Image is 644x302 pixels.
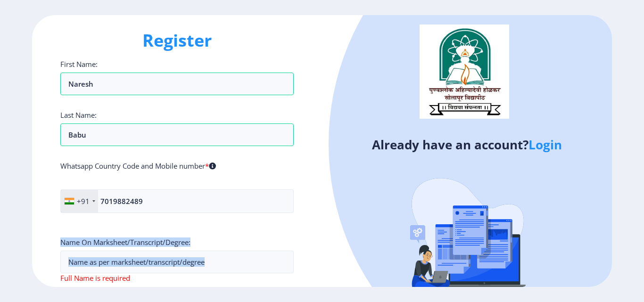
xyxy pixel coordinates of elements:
[60,59,98,69] label: First Name:
[60,251,294,273] input: Name as per marksheet/transcript/degree
[60,123,294,146] input: Last Name
[329,137,605,152] h4: Already have an account?
[60,29,294,52] h1: Register
[420,24,509,119] img: logo
[60,161,216,171] label: Whatsapp Country Code and Mobile number
[60,273,130,283] span: Full Name is required
[528,136,562,153] a: Login
[60,73,294,95] input: First Name
[60,189,294,213] input: Mobile No
[77,196,90,206] div: +91
[60,237,190,247] label: Name On Marksheet/Transcript/Degree:
[60,110,97,120] label: Last Name:
[61,190,98,212] div: India (भारत): +91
